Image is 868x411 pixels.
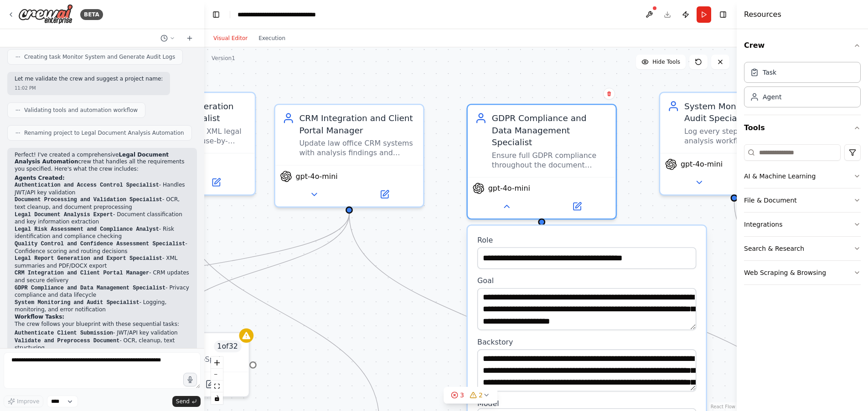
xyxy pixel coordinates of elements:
[15,240,190,255] li: - Confidence scoring and routing decisions
[208,33,253,44] button: Visual Editor
[15,330,113,336] code: Authenticate Client Submission
[444,387,497,404] button: 32
[744,237,861,260] button: Search & Research
[15,338,119,344] code: Validate and Preprocess Document
[492,151,609,170] div: Ensure full GDPR compliance throughout the document analysis process and manage automatic data de...
[15,226,159,233] code: Legal Risk Assessment and Compliance Analyst
[479,391,483,400] span: 2
[18,4,73,25] img: Logo
[659,92,810,196] div: System Monitoring and Audit SpecialistLog every step of the document analysis workflow for audit ...
[157,33,179,44] button: Switch to previous chat
[15,330,190,337] li: - JWT/API key validation
[744,213,861,236] button: Integrations
[744,261,861,284] button: Web Scraping & Browsing
[299,112,416,136] div: CRM Integration and Client Portal Manager
[15,212,113,218] code: Legal Document Analysis Expert
[183,373,197,386] button: Click to speak your automation idea
[477,337,696,347] label: Backstory
[684,100,801,124] div: System Monitoring and Audit Specialist
[15,255,162,262] code: Legal Report Generation and Export Specialist
[717,8,729,21] button: Hide right sidebar
[15,182,190,196] li: - Handles JWT/API key validation
[351,187,418,202] button: Open in side panel
[744,141,861,292] div: Tools
[15,182,159,188] code: Authentication and Access Control Specialist
[15,321,190,328] p: The crew follows your blueprint with these sequential tasks:
[99,332,250,397] div: HubSpot1of32Sync records from HubSpot
[744,164,861,188] button: AI & Machine Learning
[636,55,686,69] button: Hide Tools
[169,213,355,325] g: Edge from df63828d-3745-4696-9bb1-480bff36a363 to 9bceb46f-3829-477b-aa1e-3d861f2f64b4
[213,340,241,352] span: Number of enabled actions
[211,392,223,404] button: toggle interactivity
[17,398,39,405] span: Improve
[274,104,424,208] div: CRM Integration and Client Portal ManagerUpdate law office CRM systems with analysis findings and...
[477,235,696,245] label: Role
[652,58,680,66] span: Hide Tools
[744,33,861,58] button: Crew
[15,270,149,276] code: CRM Integration and Client Portal Manager
[15,196,190,211] li: - OCR, text cleanup, and document preprocessing
[211,357,223,369] button: zoom in
[15,76,163,83] p: Let me validate the crew and suggest a project name:
[15,241,185,247] code: Quality Control and Confidence Assessment Specialist
[24,107,138,114] span: Validating tools and automation workflow
[15,152,169,165] strong: Legal Document Analysis Automation
[466,104,617,220] div: GDPR Compliance and Data Management SpecialistEnsure full GDPR compliance throughout the document...
[492,112,609,148] div: GDPR Compliance and Data Management Specialist
[763,92,781,101] div: Agent
[488,183,530,193] span: gpt-4o-mini
[744,9,781,20] h4: Resources
[15,85,163,91] div: 11:02 PM
[123,355,242,364] div: Sync records from HubSpot
[744,115,861,141] button: Tools
[15,314,64,320] strong: Workflow Tasks:
[681,160,723,169] span: gpt-4o-mini
[24,129,184,137] span: Renaming project to Legal Document Analysis Automation
[182,33,197,44] button: Start a new chat
[253,33,291,44] button: Execution
[172,396,201,407] button: Send
[543,199,611,214] button: Open in side panel
[211,357,223,404] div: React Flow controls
[176,377,244,391] button: Open in side panel
[684,127,801,146] div: Log every step of the document analysis workflow for audit purposes and monitor system performanc...
[763,68,776,77] div: Task
[15,226,190,240] li: - Risk identification and compliance checking
[15,285,165,291] code: GDPR Compliance and Data Management Specialist
[15,175,65,181] strong: Agents Created:
[211,381,223,392] button: fit view
[460,391,464,400] span: 3
[182,175,250,190] button: Open in side panel
[15,211,190,226] li: - Document classification and key information extraction
[15,152,190,173] p: Perfect! I've created a comprehensive crew that handles all the requirements you specified. Here'...
[15,269,190,284] li: - CRM updates and secure delivery
[296,172,338,181] span: gpt-4o-mini
[131,127,248,146] div: Generate structured XML legal summaries with clause-by-clause analysis and export annotated repor...
[744,188,861,212] button: File & Document
[80,9,103,20] div: BETA
[176,398,190,405] span: Send
[15,284,190,299] li: - Privacy compliance and data lifecycle
[15,299,190,314] li: - Logging, monitoring, and error notification
[238,10,340,19] nav: breadcrumb
[711,404,735,409] a: React Flow attribution
[477,399,696,408] label: Model
[211,369,223,381] button: zoom out
[744,58,861,115] div: Crew
[131,100,248,124] div: Legal Report Generation and Export Specialist
[15,299,139,306] code: System Monitoring and Audit Specialist
[212,55,235,62] div: Version 1
[106,92,256,196] div: Legal Report Generation and Export SpecialistGenerate structured XML legal summaries with clause-...
[603,88,615,100] button: Delete node
[299,138,416,157] div: Update law office CRM systems with analysis findings and manage secure client portal delivery of ...
[4,396,43,407] button: Improve
[15,255,190,269] li: - XML summaries and PDF/DOCX export
[210,8,222,21] button: Hide left sidebar
[15,337,190,352] li: - OCR, cleanup, text structuring
[15,197,162,203] code: Document Processing and Validation Specialist
[24,53,175,61] span: Creating task Monitor System and Generate Audit Logs
[477,276,696,286] label: Goal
